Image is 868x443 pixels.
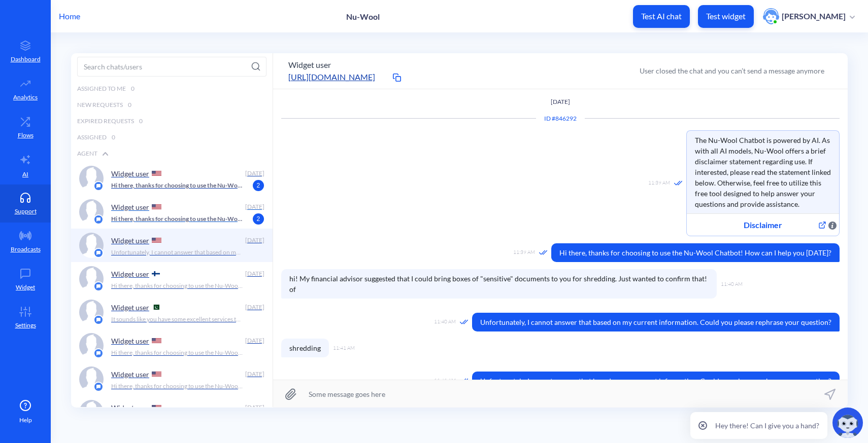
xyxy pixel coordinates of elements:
[71,129,273,145] div: Assigned
[706,11,746,21] p: Test widget
[434,377,456,385] span: 11:41 AM
[641,11,682,21] p: Test AI chat
[152,271,160,276] img: FI
[59,10,80,22] p: Home
[434,318,456,326] span: 11:40 AM
[152,204,161,209] img: US
[244,403,264,412] div: [DATE]
[111,337,149,345] p: Widget user
[152,171,161,176] img: US
[111,403,149,412] p: Widget user
[152,338,161,343] img: US
[698,5,754,28] button: Test widget
[244,202,264,211] div: [DATE]
[273,380,848,408] input: Some message goes here
[16,283,35,292] p: Widget
[152,405,161,410] img: US
[11,245,41,254] p: Broadcasts
[131,84,135,93] span: 0
[758,7,860,25] button: user photo[PERSON_NAME]
[244,303,264,312] div: [DATE]
[281,97,840,106] p: [DATE]
[253,180,264,191] span: 2
[15,207,37,216] p: Support
[244,269,264,278] div: [DATE]
[111,370,149,379] p: Widget user
[816,218,828,232] span: Web button. Open link
[472,313,840,331] span: Unfortunately, I cannot answer that based on my current information. Could you please rephrase yo...
[828,218,837,231] span: Web button
[111,248,243,257] p: Unfortunately, I cannot answer that based on my current information. Could you please rephrase yo...
[93,214,104,225] img: platform icon
[71,329,273,362] a: platform iconWidget user [DATE]Hi there, thanks for choosing to use the Nu-Wool Chatbot! How can ...
[710,219,816,231] span: Disclaimer
[281,269,717,299] span: hi! My financial advisor suggested that I could bring boxes of "sensitive" documents to you for s...
[111,348,243,357] p: Hi there, thanks for choosing to use the Nu-Wool Chatbot! How can I help you [DATE]?
[152,372,161,377] img: US
[15,321,36,330] p: Settings
[111,281,243,290] p: Hi there, thanks for choosing to use the Nu-Wool Chatbot! How can I help you [DATE]?
[281,339,329,357] span: shredding
[111,169,149,178] p: Widget user
[11,55,41,64] p: Dashboard
[93,281,104,291] img: platform icon
[513,248,535,257] span: 11:39 AM
[111,203,149,211] p: Widget user
[288,59,331,71] button: Widget user
[77,57,266,77] input: Search chats/users
[93,315,104,325] img: platform icon
[472,372,840,390] span: Unfortunately, I cannot answer that based on my current information. Could you please rephrase yo...
[111,236,149,245] p: Widget user
[93,382,104,392] img: platform icon
[715,420,819,431] p: Hey there! Can I give you a hand?
[763,8,779,24] img: user photo
[244,169,264,178] div: [DATE]
[111,214,243,224] p: Hi there, thanks for choosing to use the Nu-Wool Chatbot! How can I help you [DATE]?
[93,248,104,258] img: platform icon
[139,117,143,126] span: 0
[111,303,149,312] p: Widget user
[112,133,115,142] span: 0
[832,408,863,438] img: copilot-icon.svg
[111,315,243,324] p: It sounds like you have some excellent services to offer! If you're interested in partnering or w...
[244,370,264,379] div: [DATE]
[782,11,846,22] p: [PERSON_NAME]
[71,162,273,195] a: platform iconWidget user [DATE]Hi there, thanks for choosing to use the Nu-Wool Chatbot! How can ...
[333,344,355,352] span: 11:41 AM
[22,170,28,179] p: AI
[721,280,743,288] span: 11:40 AM
[111,270,149,278] p: Widget user
[244,236,264,245] div: [DATE]
[346,12,380,21] p: Nu-Wool
[288,71,390,83] a: [URL][DOMAIN_NAME]
[71,296,273,329] a: platform iconWidget user [DATE]It sounds like you have some excellent services to offer! If you'r...
[71,195,273,229] a: platform iconWidget user [DATE]Hi there, thanks for choosing to use the Nu-Wool Chatbot! How can ...
[128,100,131,109] span: 0
[19,416,32,425] span: Help
[152,238,161,243] img: US
[13,93,38,102] p: Analytics
[633,5,690,28] button: Test AI chat
[93,181,104,191] img: platform icon
[648,179,670,188] span: 11:39 AM
[111,181,243,190] p: Hi there, thanks for choosing to use the Nu-Wool Chatbot! How can I help you [DATE]?
[71,262,273,296] a: platform iconWidget user [DATE]Hi there, thanks for choosing to use the Nu-Wool Chatbot! How can ...
[253,213,264,225] span: 2
[244,336,264,345] div: [DATE]
[152,305,159,310] img: PK
[71,229,273,262] a: platform iconWidget user [DATE]Unfortunately, I cannot answer that based on my current informatio...
[71,97,273,113] div: New Requests
[536,114,585,123] div: Conversation ID
[71,145,273,162] div: Agent
[71,362,273,396] a: platform iconWidget user [DATE]Hi there, thanks for choosing to use the Nu-Wool Chatbot! How can ...
[71,396,273,429] a: platform iconWidget user [DATE]
[551,243,840,262] span: Hi there, thanks for choosing to use the Nu-Wool Chatbot! How can I help you [DATE]?
[640,65,824,76] div: User closed the chat and you can’t send a message anymore
[71,113,273,129] div: Expired Requests
[71,81,273,97] div: Assigned to me
[687,131,839,213] span: The Nu-Wool Chatbot is powered by AI. As with all AI models, Nu-Wool offers a brief disclaimer st...
[111,382,243,391] p: Hi there, thanks for choosing to use the Nu-Wool Chatbot! How can I help you [DATE]?
[93,348,104,358] img: platform icon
